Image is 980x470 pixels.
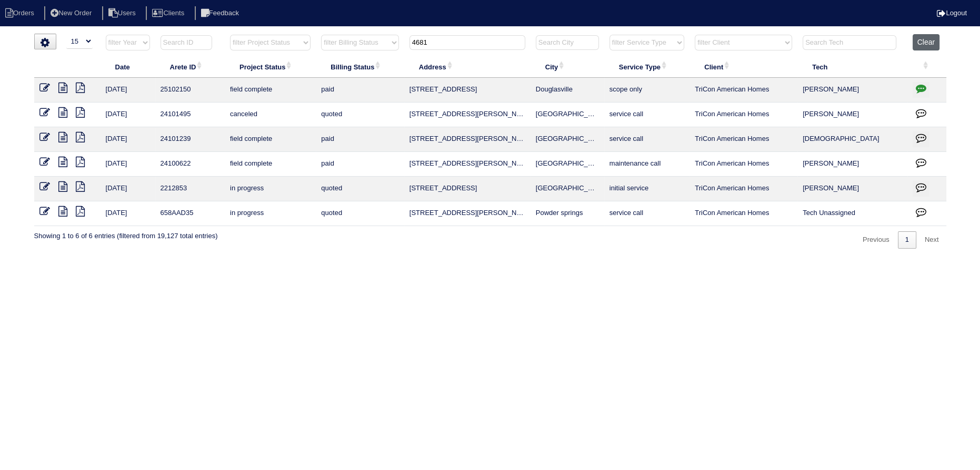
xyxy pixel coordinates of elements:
[404,78,531,103] td: [STREET_ADDRESS]
[101,127,155,152] td: [DATE]
[316,177,404,201] td: quoted
[531,127,604,152] td: [GEOGRAPHIC_DATA]
[531,201,604,226] td: Powder springs
[604,152,689,177] td: maintenance call
[689,177,797,201] td: TriCon American Homes
[898,231,916,249] a: 1
[797,152,907,177] td: [PERSON_NAME]
[101,103,155,127] td: [DATE]
[404,127,531,152] td: [STREET_ADDRESS][PERSON_NAME]
[689,127,797,152] td: TriCon American Homes
[225,78,316,103] td: field complete
[409,35,525,50] input: Search Address
[689,103,797,127] td: TriCon American Homes
[797,127,907,152] td: [DEMOGRAPHIC_DATA]
[604,78,689,103] td: scope only
[404,103,531,127] td: [STREET_ADDRESS][PERSON_NAME]
[797,177,907,201] td: [PERSON_NAME]
[604,56,689,78] th: Service Type: activate to sort column ascending
[195,6,247,21] li: Feedback
[155,103,225,127] td: 24101495
[316,78,404,103] td: paid
[316,103,404,127] td: quoted
[689,152,797,177] td: TriCon American Homes
[225,127,316,152] td: field complete
[797,56,907,78] th: Tech
[797,103,907,127] td: [PERSON_NAME]
[937,9,967,17] a: Logout
[917,231,946,249] a: Next
[161,35,212,50] input: Search ID
[531,177,604,201] td: [GEOGRAPHIC_DATA]
[855,231,897,249] a: Previous
[316,152,404,177] td: paid
[803,35,896,50] input: Search Tech
[155,127,225,152] td: 24101239
[101,177,155,201] td: [DATE]
[531,103,604,127] td: [GEOGRAPHIC_DATA]
[913,34,939,50] button: Clear
[531,152,604,177] td: [GEOGRAPHIC_DATA]
[155,201,225,226] td: 658AAD35
[404,152,531,177] td: [STREET_ADDRESS][PERSON_NAME]
[797,78,907,103] td: [PERSON_NAME]
[225,201,316,226] td: in progress
[225,152,316,177] td: field complete
[155,177,225,201] td: 2212853
[316,127,404,152] td: paid
[689,201,797,226] td: TriCon American Homes
[316,56,404,78] th: Billing Status: activate to sort column ascending
[101,56,155,78] th: Date
[404,177,531,201] td: [STREET_ADDRESS]
[604,177,689,201] td: initial service
[102,6,144,21] li: Users
[225,56,316,78] th: Project Status: activate to sort column ascending
[155,56,225,78] th: Arete ID: activate to sort column ascending
[404,201,531,226] td: [STREET_ADDRESS][PERSON_NAME]
[34,226,218,241] div: Showing 1 to 6 of 6 entries (filtered from 19,127 total entries)
[531,78,604,103] td: Douglasville
[797,201,907,226] td: Tech Unassigned
[101,152,155,177] td: [DATE]
[225,103,316,127] td: canceled
[146,9,193,17] a: Clients
[604,127,689,152] td: service call
[101,78,155,103] td: [DATE]
[101,201,155,226] td: [DATE]
[225,177,316,201] td: in progress
[907,56,946,78] th: : activate to sort column ascending
[155,152,225,177] td: 24100622
[102,9,144,17] a: Users
[604,103,689,127] td: service call
[531,56,604,78] th: City: activate to sort column ascending
[404,56,531,78] th: Address: activate to sort column ascending
[536,35,599,50] input: Search City
[44,6,100,21] li: New Order
[316,201,404,226] td: quoted
[604,201,689,226] td: service call
[146,6,193,21] li: Clients
[44,9,100,17] a: New Order
[689,78,797,103] td: TriCon American Homes
[155,78,225,103] td: 25102150
[689,56,797,78] th: Client: activate to sort column ascending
